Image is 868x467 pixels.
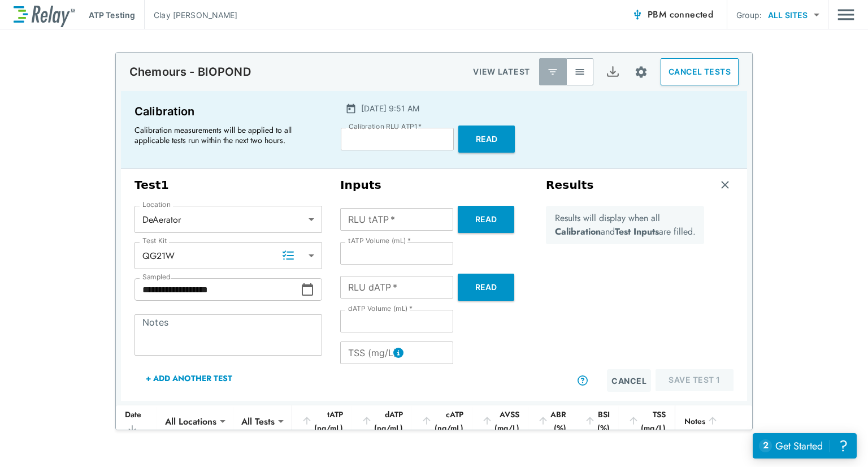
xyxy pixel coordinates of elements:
label: Location [142,201,171,209]
div: QG21W [134,244,322,267]
b: Test Inputs [615,225,659,238]
img: Export Icon [606,65,620,79]
p: Group: [736,9,762,21]
p: Calibration [134,102,320,120]
div: Notes [684,414,718,428]
h3: Test 1 [134,178,322,192]
div: dATP (ng/mL) [361,408,403,435]
button: Site setup [626,57,656,87]
label: Test Kit [142,237,167,245]
img: Settings Icon [634,65,648,79]
b: Calibration [555,225,601,238]
p: Chemours - BIOPOND [129,65,251,79]
img: LuminUltra Relay [14,3,75,27]
button: Cancel [607,369,651,392]
p: Results will display when all and are filled. [555,211,696,239]
button: CANCEL TESTS [661,58,739,85]
button: Read [458,206,514,233]
img: View All [574,66,585,77]
img: Latest [547,66,558,77]
label: tATP Volume (mL) [348,237,411,245]
input: Choose date, selected date is Aug 26, 2025 [134,278,301,301]
h3: Inputs [340,178,528,192]
div: All Tests [233,410,283,433]
button: Export [599,58,626,85]
label: Calibration RLU ATP1 [349,123,422,131]
div: TSS (mg/L) [628,408,666,435]
div: DeAerator [134,208,322,231]
img: Drawer Icon [837,4,854,25]
div: AVSS (mg/L) [481,408,519,435]
button: + Add Another Test [134,365,244,392]
label: Sampled [142,273,171,281]
p: VIEW LATEST [473,65,530,79]
div: All Locations [157,410,224,433]
th: Date [116,405,157,438]
p: [DATE] 9:51 AM [361,102,419,114]
button: Read [458,274,514,301]
span: PBM [648,7,713,23]
p: Calibration measurements will be applied to all applicable tests run within the next two hours. [134,125,315,145]
p: ATP Testing [89,9,135,21]
h3: Results [546,178,594,192]
img: Remove [719,179,731,191]
div: BSI (%) [584,408,610,435]
div: tATP (ng/mL) [301,408,343,435]
img: Calender Icon [345,103,357,114]
iframe: Resource center [753,433,857,459]
label: dATP Volume (mL) [348,305,413,313]
p: Clay [PERSON_NAME] [154,9,237,21]
div: ABR (%) [537,408,566,435]
button: Read [458,126,515,153]
button: Main menu [837,4,854,25]
span: connected [670,8,714,21]
button: PBM connected [627,3,718,26]
div: cATP (ng/mL) [421,408,463,435]
img: Connected Icon [632,9,643,20]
